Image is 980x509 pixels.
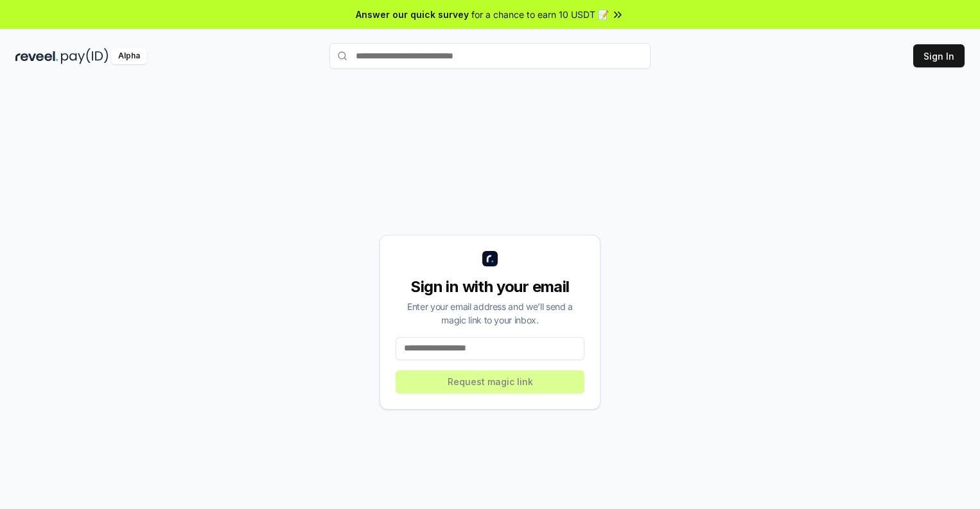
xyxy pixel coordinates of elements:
[111,48,147,64] div: Alpha
[356,8,469,21] span: Answer our quick survey
[471,8,609,21] span: for a chance to earn 10 USDT 📝
[913,44,965,67] button: Sign In
[15,48,58,64] img: reveel_dark
[396,300,584,327] div: Enter your email address and we’ll send a magic link to your inbox.
[396,277,584,297] div: Sign in with your email
[61,48,109,64] img: pay_id
[482,251,498,266] img: logo_small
